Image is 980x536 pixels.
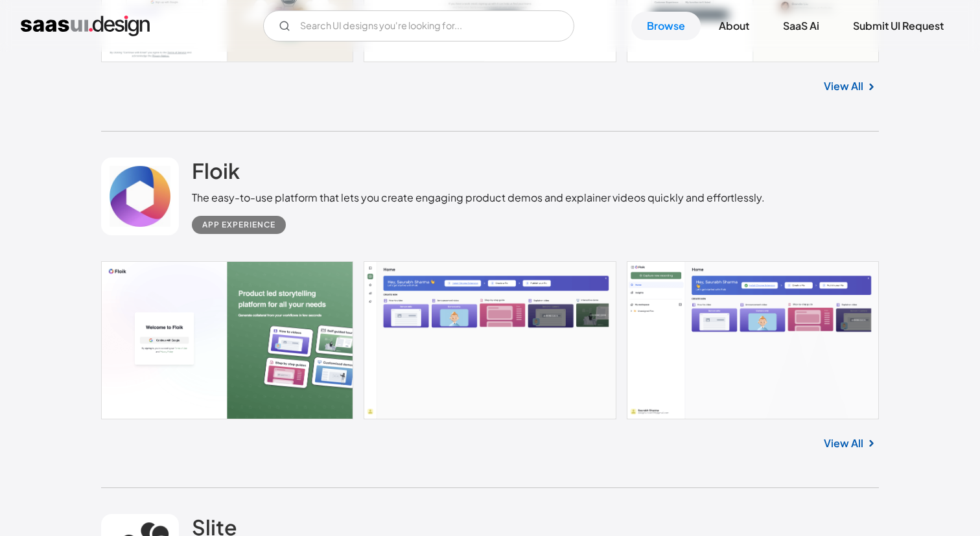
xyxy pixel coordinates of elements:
a: View All [824,78,863,94]
a: Floik [192,157,240,190]
h2: Floik [192,157,240,183]
a: home [21,16,150,36]
a: Browse [631,12,701,40]
form: Email Form [263,10,574,41]
a: View All [824,436,863,451]
a: About [703,12,765,40]
div: App Experience [202,217,275,233]
a: SaaS Ai [767,12,835,40]
a: Submit UI Request [837,12,959,40]
div: The easy-to-use platform that lets you create engaging product demos and explainer videos quickly... [192,190,765,205]
input: Search UI designs you're looking for... [263,10,574,41]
